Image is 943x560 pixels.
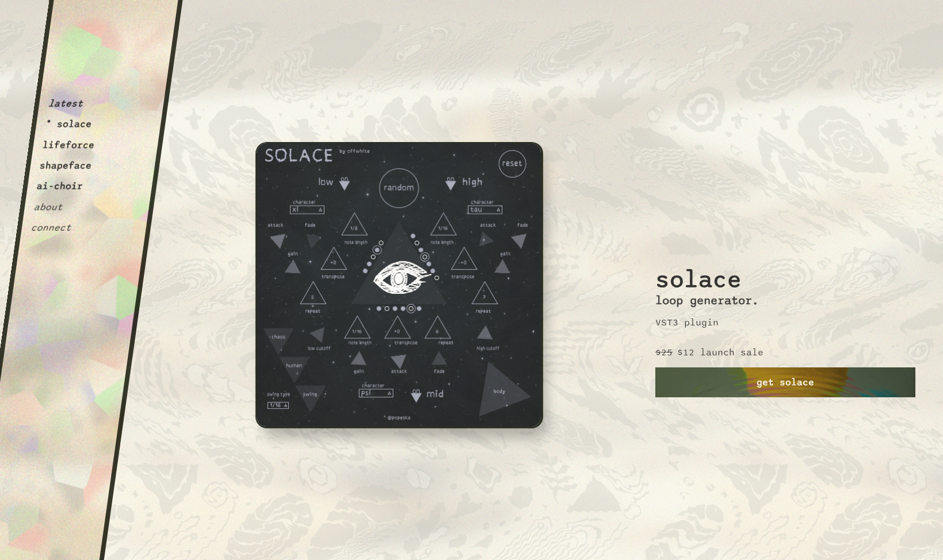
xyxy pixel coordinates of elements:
[30,222,72,233] button: connect
[33,201,64,213] button: about
[36,181,84,192] button: ai-choir
[255,142,543,429] img: solace.0d278a0e.png
[39,160,93,171] button: shapeface
[655,347,673,358] p: $25
[48,98,84,109] button: latest
[655,367,915,397] a: get solace
[677,347,763,358] p: $12 launch sale
[655,294,759,308] h3: loop generator.
[655,317,719,328] p: VST3 plugin
[45,118,93,130] button: * solace
[42,139,96,151] button: lifeforce
[655,163,742,294] h2: solace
